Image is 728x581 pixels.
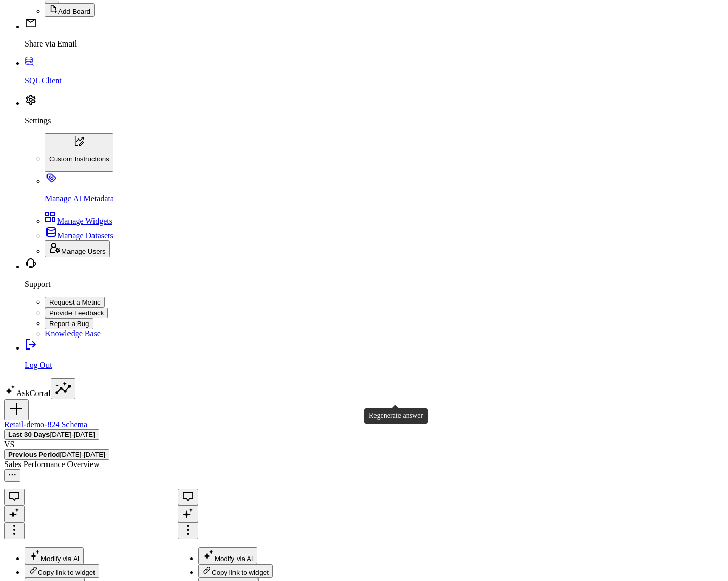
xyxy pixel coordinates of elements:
button: Request a Metric [45,297,105,308]
div: Sales Performance Overview [4,460,100,469]
button: Report a Bug [45,318,93,329]
span: [DATE] - [DATE] [50,431,95,438]
p: Share via Email [25,39,724,49]
span: Manage Widgets [57,217,112,225]
button: Custom Instructions [45,133,113,172]
button: Manage Users [45,240,110,257]
button: Modify via AI [198,547,257,564]
button: Modify via AI [25,547,84,564]
p: Custom Instructions [49,155,109,163]
b: Last 30 Days [8,431,50,438]
span: [DATE] - [DATE] [60,451,105,458]
div: VS [4,440,724,449]
a: Knowledge Base [45,329,101,338]
p: Manage AI Metadata [45,194,724,203]
button: Add Board [45,3,95,17]
p: Support [25,280,724,289]
button: Copy link to widget [198,564,273,578]
button: Copy link to widget [25,564,99,578]
a: SQL Client [25,59,724,85]
p: SQL Client [25,76,724,85]
a: Manage Datasets [45,231,113,240]
p: Settings [25,116,724,125]
button: Previous Period[DATE]-[DATE] [4,449,109,460]
span: Manage Datasets [57,231,113,240]
a: AskCorral [4,389,51,398]
button: Provide Feedback [45,308,108,318]
a: Log Out [25,343,724,370]
span: Manage Users [61,248,106,255]
a: Retail-demo-824 Schema [4,420,87,429]
a: Manage AI Metadata [45,177,724,203]
b: Previous Period [8,451,60,458]
button: Last 30 Days[DATE]-[DATE] [4,429,99,440]
a: Manage Widgets [45,217,112,225]
p: Log Out [25,361,724,370]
